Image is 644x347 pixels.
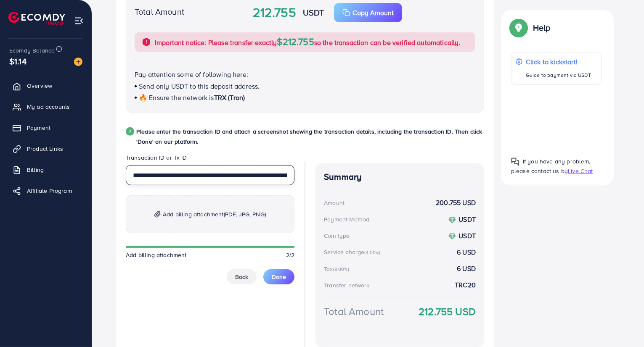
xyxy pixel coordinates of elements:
span: $1.14 [9,55,27,67]
span: TRX (Tron) [214,93,245,102]
div: Payment Method [324,215,369,223]
span: Add billing attachment [163,209,266,219]
button: Done [263,269,294,284]
strong: 200.755 USD [436,198,476,208]
a: Payment [6,119,85,136]
small: (3.00%) [364,249,380,256]
label: Total Amount [135,5,184,18]
span: 2/2 [286,251,294,259]
a: Overview [6,77,85,94]
span: Payment [27,124,50,132]
p: Pay attention some of following here: [135,69,475,79]
span: $212.755 [277,35,314,48]
span: Affiliate Program [27,187,72,195]
div: Tax [324,265,352,273]
div: 2 [126,127,134,136]
strong: 6 USD [457,247,476,257]
div: Coin type [324,231,350,240]
span: If you have any problem, please contact us by [511,157,591,175]
button: Copy Amount [334,3,402,22]
img: Popup guide [511,158,519,166]
iframe: Chat [608,309,638,341]
p: Click to kickstart! [526,57,591,67]
img: img [154,211,161,218]
a: Product Links [6,140,85,157]
div: Service charge [324,248,383,256]
legend: Transaction ID or Tx ID [126,153,294,165]
img: menu [74,16,84,26]
strong: 212.755 USD [419,304,476,319]
strong: USDT [458,215,476,224]
p: Please enter the transaction ID and attach a screenshot showing the transaction details, includin... [136,126,484,147]
img: coin [448,216,456,224]
strong: 212.755 [253,3,296,22]
span: My ad accounts [27,103,70,111]
strong: USDT [458,231,476,240]
span: Product Links [27,145,63,153]
img: Popup guide [511,20,526,35]
img: alert [141,37,151,47]
a: Affiliate Program [6,182,85,199]
h4: Summary [324,172,476,182]
p: Copy Amount [352,8,394,18]
span: Back [235,273,248,281]
strong: TRC20 [455,280,476,290]
span: 🔥 Ensure the network is [139,93,214,102]
img: coin [448,233,456,240]
div: Amount [324,199,345,207]
span: Billing [27,166,44,174]
a: Billing [6,161,85,178]
img: image [74,58,82,66]
a: My ad accounts [6,98,85,115]
div: Total Amount [324,304,384,319]
span: (PDF, JPG, PNG) [224,210,266,218]
strong: 6 USD [457,264,476,273]
span: Done [272,273,286,281]
img: logo [8,12,65,25]
p: Guide to payment via USDT [526,70,591,80]
strong: USDT [303,6,324,18]
small: (3.00%) [333,266,349,273]
p: Important notice: Please transfer exactly so the transaction can be verified automatically. [155,37,461,47]
div: Transfer network [324,281,370,289]
span: Live Chat [568,167,593,175]
p: Send only USDT to this deposit address. [135,81,475,91]
button: Back [227,269,257,284]
p: Help [533,23,551,33]
span: Overview [27,81,52,90]
span: Ecomdy Balance [9,46,55,55]
span: Add billing attachment [126,251,187,259]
